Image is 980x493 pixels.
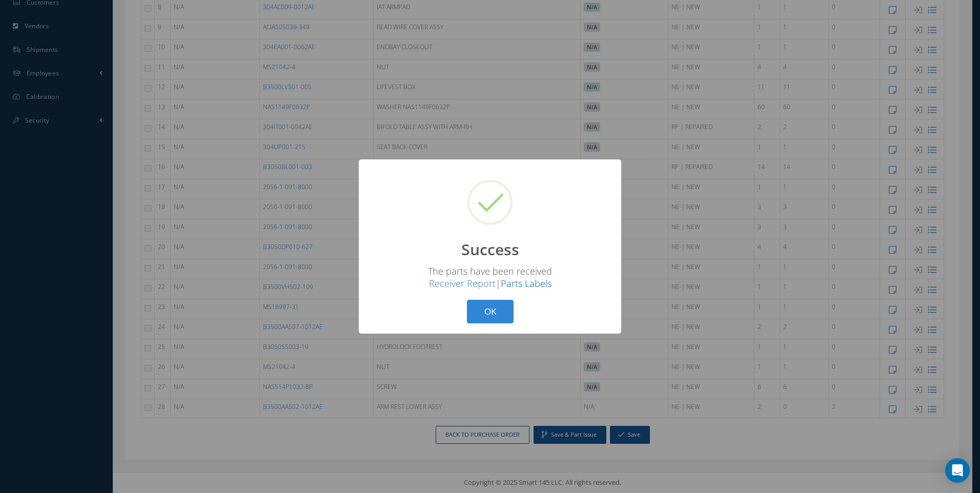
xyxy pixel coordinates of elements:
[467,300,514,324] button: OK
[945,458,970,483] div: Open Intercom Messenger
[369,265,611,290] div: The parts have been received |
[429,277,496,290] a: Receiver Report
[461,240,519,259] h2: Success
[501,277,552,290] a: Parts Labels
